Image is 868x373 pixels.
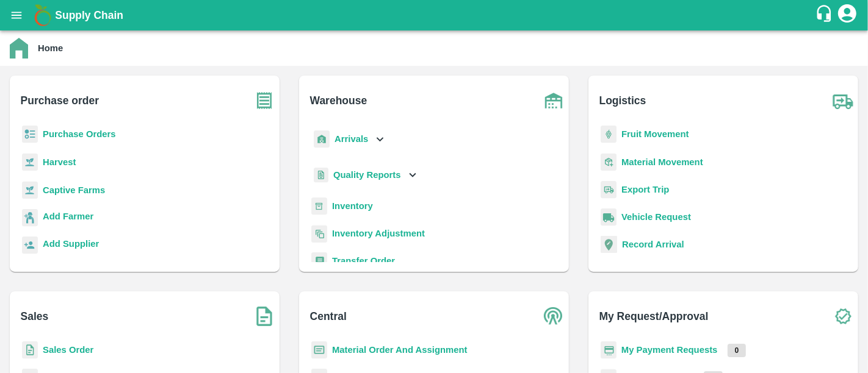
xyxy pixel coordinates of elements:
img: payment [601,341,617,359]
img: recordArrival [601,236,617,253]
img: home [10,38,28,59]
a: Material Movement [621,157,703,167]
img: check [828,301,858,332]
a: Record Arrival [622,240,684,249]
b: Arrivals [335,134,368,144]
img: truck [828,85,858,116]
img: logo [31,3,55,27]
b: Home [38,43,63,53]
a: Captive Farms [43,185,105,195]
a: Vehicle Request [621,212,691,222]
img: farmer [22,209,38,227]
b: Add Supplier [43,239,99,249]
a: Export Trip [621,185,669,194]
b: My Request/Approval [599,308,709,325]
a: Inventory Adjustment [332,229,425,238]
img: whArrival [314,130,330,148]
img: qualityReport [314,168,328,183]
img: purchase [249,85,280,116]
b: Add Farmer [43,211,93,221]
a: Supply Chain [55,7,815,24]
img: material [601,153,617,171]
a: My Payment Requests [621,345,718,355]
img: vehicle [601,208,617,226]
img: central [538,301,569,332]
b: Purchase order [21,92,99,109]
img: centralMaterial [311,341,327,359]
div: account of current user [836,2,858,28]
img: sales [22,341,38,359]
a: Material Order And Assignment [332,345,468,355]
img: harvest [22,153,38,171]
b: Sales [21,308,49,325]
b: Warehouse [310,92,367,109]
a: Add Supplier [43,237,99,254]
img: supplier [22,236,38,254]
img: delivery [601,181,617,199]
img: soSales [249,301,280,332]
b: Logistics [599,92,646,109]
img: whTransfer [311,252,327,270]
a: Add Farmer [43,210,93,226]
a: Purchase Orders [43,129,116,139]
b: Central [310,308,347,325]
div: customer-support [815,4,836,26]
div: Quality Reports [311,163,419,188]
b: Supply Chain [55,9,123,21]
img: harvest [22,181,38,199]
a: Transfer Order [332,256,395,266]
img: warehouse [538,85,569,116]
b: Quality Reports [333,170,401,180]
a: Harvest [43,157,76,167]
a: Fruit Movement [621,129,689,139]
div: Arrivals [311,126,387,153]
a: Sales Order [43,345,93,355]
img: whInventory [311,197,327,215]
img: fruit [601,126,617,143]
button: open drawer [2,1,31,29]
a: Inventory [332,201,373,211]
p: 0 [728,344,747,357]
img: inventory [311,225,327,243]
img: reciept [22,126,38,143]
